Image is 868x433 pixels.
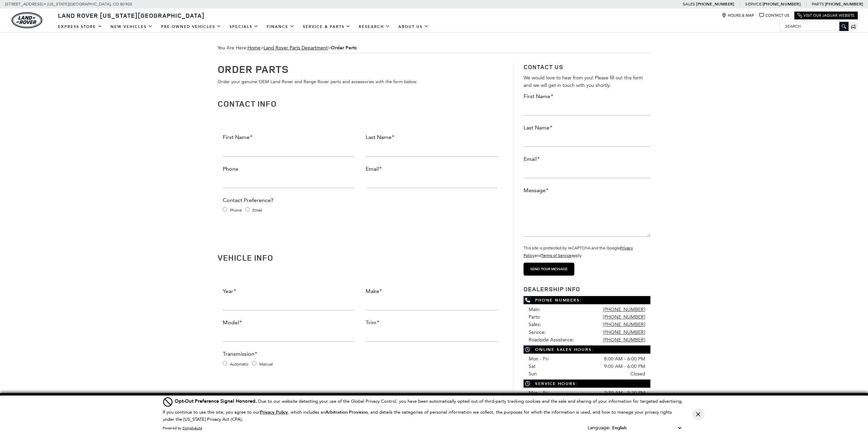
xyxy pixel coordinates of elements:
span: Opt-Out Preference Signal Honored . [175,398,258,404]
a: About Us [394,21,433,33]
label: Make [366,288,382,295]
a: Pre-Owned Vehicles [157,21,225,33]
div: Breadcrumbs [218,43,651,53]
a: [PHONE_NUMBER] [603,322,645,327]
p: If you continue to use this site, you agree to our , which includes an , and details the categori... [163,409,672,422]
a: Hours & Map [722,13,754,18]
span: Service: [529,329,546,335]
a: Specials [225,21,263,33]
button: Close Button [692,408,704,420]
span: 9:00 AM - 6:00 PM [604,363,645,370]
a: Terms of Service [541,253,572,258]
input: Send your message [524,263,574,276]
label: Automatic [230,360,249,368]
span: Closed [630,370,645,378]
a: Contact Us [759,13,789,18]
a: Land Rover Parts Department [264,45,328,51]
span: 8:00 AM - 6:00 PM [604,355,645,363]
span: Parts: [529,314,541,320]
label: Contact Preference? [223,197,274,204]
a: [PHONE_NUMBER] [603,307,645,312]
a: Research [355,21,394,33]
span: Sun [529,371,537,377]
a: Service & Parts [299,21,355,33]
a: [PHONE_NUMBER] [696,1,734,7]
span: > [264,45,357,51]
label: Phone [223,165,238,173]
u: Privacy Policy [260,409,288,415]
a: ComplyAuto [182,426,202,430]
a: [PHONE_NUMBER] [603,337,645,343]
img: Land Rover [12,12,42,28]
strong: Arbitration Provision [325,409,368,415]
label: Message [524,187,548,194]
a: New Vehicles [106,21,157,33]
p: Order your genuine OEM Land Rover and Range Rover parts and accessories with the form below: [218,78,503,86]
span: We would love to hear from you! Please fill out this form and we will get in touch with you shortly. [524,75,643,88]
h2: Contact Info [218,99,503,108]
h1: Order Parts [218,63,503,75]
span: 7:30 AM - 5:30 PM [604,389,645,397]
a: [STREET_ADDRESS] • [US_STATE][GEOGRAPHIC_DATA], CO 80905 [5,2,132,6]
a: [PHONE_NUMBER] [603,329,645,335]
nav: Main Navigation [54,21,433,33]
a: land-rover [12,12,42,28]
label: Last Name [366,134,394,141]
span: > [248,45,357,51]
span: Service [745,2,761,6]
a: Finance [263,21,299,33]
a: Visit Our Jaguar Website [797,13,855,18]
span: Parts [812,2,824,6]
a: EXPRESS STORE [54,21,106,33]
span: Land Rover [US_STATE][GEOGRAPHIC_DATA] [58,11,205,19]
small: This site is protected by reCAPTCHA and the Google and apply. [524,246,633,258]
h3: Contact Us [524,63,650,71]
span: Mon - Fri [529,356,548,362]
h2: Vehicle Info [218,253,503,262]
label: Phone [230,206,242,214]
a: [PHONE_NUMBER] [763,1,800,7]
span: Roadside Assistance: [529,337,574,343]
span: Mon - Fri [529,390,548,396]
label: First Name [223,134,252,141]
div: Due to our website detecting your use of the Global Privacy Control, you have been automatically ... [175,398,683,405]
span: Sales: [529,322,541,327]
label: Last Name [524,124,552,132]
a: Privacy Policy [260,409,288,415]
span: You Are Here: [218,43,651,53]
a: Land Rover [US_STATE][GEOGRAPHIC_DATA] [54,11,209,19]
div: Language: [588,426,610,430]
label: Model [223,319,242,326]
span: Sat [529,364,535,369]
label: Trim [366,319,379,326]
span: Service Hours: [524,380,650,388]
a: Home [248,45,261,51]
div: Powered by [163,426,202,430]
input: Search [780,22,848,30]
label: Year [223,288,236,295]
label: Email [524,155,540,163]
label: Manual [259,360,273,368]
select: Language Select [610,424,683,432]
span: Phone Numbers: [524,296,650,304]
a: [PHONE_NUMBER] [603,314,645,320]
label: Email [252,206,262,214]
strong: Order Parts [331,45,357,51]
span: Main: [529,307,541,312]
label: Transmission [223,350,257,358]
h3: Dealership Info [524,286,650,293]
label: First Name [524,93,553,100]
span: Online Sales Hours: [524,345,650,354]
label: Email [366,165,382,173]
a: [PHONE_NUMBER] [825,1,863,7]
span: Sales [683,2,695,6]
